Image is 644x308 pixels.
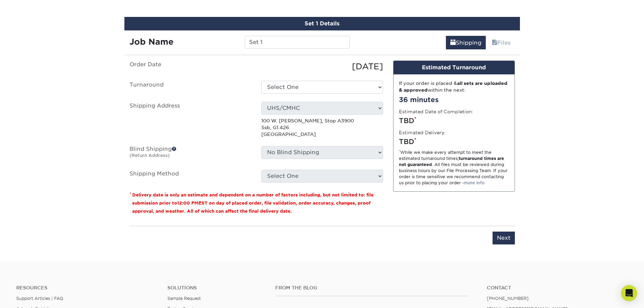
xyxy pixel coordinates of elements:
[621,285,637,301] div: Open Intercom Messenger
[399,108,473,115] label: Estimated Date of Completion:
[16,285,157,291] h4: Resources
[446,36,486,49] a: Shipping
[487,285,628,291] a: Contact
[493,232,515,244] input: Next
[124,17,520,30] div: Set 1 Details
[124,146,256,162] label: Blind Shipping
[129,37,173,47] strong: Job Name
[124,170,256,183] label: Shipping Method
[129,153,170,158] small: (Return Address)
[275,285,469,291] h4: From the Blog
[487,36,515,49] a: Files
[167,296,201,301] a: Sample Request
[256,61,388,73] div: [DATE]
[399,129,446,136] label: Estimated Delivery:
[399,116,509,126] div: TBD
[124,81,256,94] label: Turnaround
[399,137,509,147] div: TBD
[2,287,57,306] iframe: Google Customer Reviews
[393,61,515,74] div: Estimated Turnaround
[177,200,198,206] span: 12:00 PM
[245,36,350,49] input: Enter a job name
[132,192,374,214] small: Delivery date is only an estimate and dependent on a number of factors including, but not limited...
[399,80,509,94] div: If your order is placed & within the next:
[399,149,509,186] div: While we make every attempt to meet the estimated turnaround times; . All files must be reviewed ...
[492,40,497,46] span: files
[124,102,256,138] label: Shipping Address
[124,61,256,73] label: Order Date
[450,40,456,46] span: shipping
[399,95,509,105] div: 36 minutes
[464,180,484,185] a: more info
[167,285,265,291] h4: Solutions
[261,117,383,138] p: 100 W. [PERSON_NAME], Stop A3900 Ssb, G1.426 [GEOGRAPHIC_DATA]
[487,296,529,301] a: [PHONE_NUMBER]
